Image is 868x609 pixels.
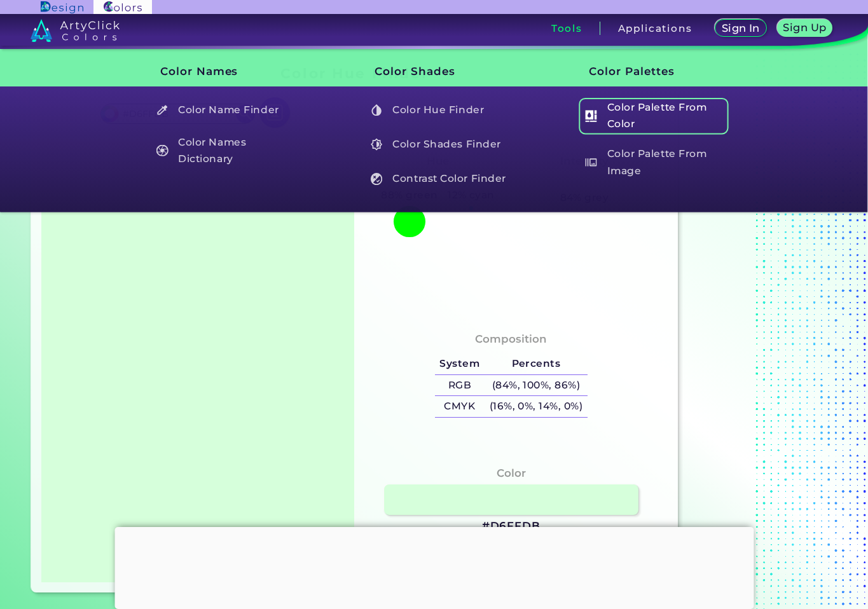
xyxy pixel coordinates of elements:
[149,98,300,122] a: Color Name Finder
[585,156,597,168] img: icon_palette_from_image_white.svg
[785,23,825,32] h5: Sign Up
[567,55,729,88] h3: Color Palettes
[353,55,515,88] h3: Color Shades
[149,132,300,168] a: Color Names Dictionary
[485,353,588,374] h5: Percents
[724,24,758,33] h5: Sign In
[475,330,547,348] h4: Composition
[485,396,588,417] h5: (16%, 0%, 14%, 0%)
[485,375,588,396] h5: (84%, 100%, 86%)
[363,167,514,191] a: Contrast Color Finder
[364,167,514,191] h5: Contrast Color Finder
[618,24,692,33] h3: Applications
[363,98,514,122] a: Color Hue Finder
[363,132,514,156] a: Color Shades Finder
[371,139,383,151] img: icon_color_shades_white.svg
[364,132,514,156] h5: Color Shades Finder
[371,173,383,185] img: icon_color_contrast_white.svg
[31,19,120,42] img: logo_artyclick_colors_white.svg
[578,144,729,181] a: Color Palette From Image
[364,98,514,122] h5: Color Hue Finder
[150,132,300,168] h5: Color Names Dictionary
[114,527,754,606] iframe: Advertisement
[551,24,582,33] h3: Tools
[482,519,541,534] h3: #D6FFDB
[435,396,485,417] h5: CMYK
[780,20,830,36] a: Sign Up
[717,20,764,36] a: Sign In
[41,1,83,13] img: ArtyClick Design logo
[585,110,597,122] img: icon_col_pal_col_white.svg
[371,104,383,116] img: icon_color_hue_white.svg
[578,98,729,134] a: Color Palette From Color
[435,375,485,396] h5: RGB
[156,144,169,156] img: icon_color_names_dictionary_white.svg
[579,144,728,181] h5: Color Palette From Image
[497,464,526,482] h4: Color
[150,98,300,122] h5: Color Name Finder
[156,104,169,116] img: icon_color_name_finder_white.svg
[139,55,301,88] h3: Color Names
[579,98,728,134] h5: Color Palette From Color
[435,353,485,374] h5: System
